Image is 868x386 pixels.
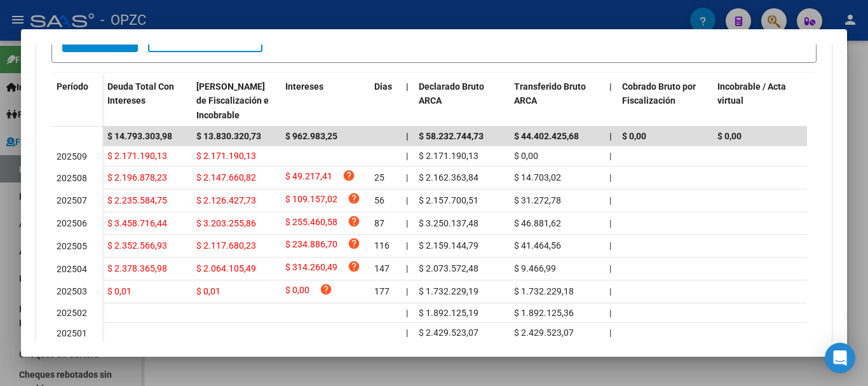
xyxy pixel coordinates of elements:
[107,195,167,205] span: $ 2.235.584,75
[102,73,191,129] datatable-header-cell: Deuda Total Con Intereses
[406,327,408,338] span: |
[514,263,556,273] span: $ 9.466,99
[348,192,360,205] i: help
[419,286,478,296] span: $ 1.732.229,19
[107,172,167,183] span: $ 2.196.878,23
[107,151,167,161] span: $ 2.171.190,13
[419,172,478,183] span: $ 2.162.363,84
[609,263,611,273] span: |
[414,73,509,129] datatable-header-cell: Declarado Bruto ARCA
[57,218,87,228] span: 202506
[406,172,408,183] span: |
[604,73,617,129] datatable-header-cell: |
[57,241,87,251] span: 202505
[514,195,561,205] span: $ 31.272,78
[419,240,478,251] span: $ 2.159.144,79
[57,151,87,162] span: 202509
[196,240,256,251] span: $ 2.117.680,23
[717,131,742,141] span: $ 0,00
[57,195,87,205] span: 202507
[609,308,611,318] span: |
[107,131,172,141] span: $ 14.793.303,98
[406,81,409,92] span: |
[196,218,256,228] span: $ 3.203.255,86
[609,131,612,141] span: |
[374,81,392,92] span: Dias
[419,151,478,161] span: $ 2.171.190,13
[514,218,561,228] span: $ 46.881,62
[57,286,87,296] span: 202503
[406,218,408,228] span: |
[514,286,574,296] span: $ 1.732.229,18
[514,240,561,251] span: $ 41.464,56
[419,195,478,205] span: $ 2.157.700,51
[196,195,256,205] span: $ 2.126.427,73
[348,237,360,250] i: help
[285,81,323,92] span: Intereses
[159,34,251,45] span: Borrar Filtros
[280,73,369,129] datatable-header-cell: Intereses
[514,308,574,318] span: $ 1.892.125,36
[419,131,484,141] span: $ 58.232.744,73
[622,131,646,141] span: $ 0,00
[285,192,337,209] span: $ 109.157,02
[285,169,332,186] span: $ 49.217,41
[285,283,309,300] span: $ 0,00
[609,327,611,338] span: |
[609,151,611,161] span: |
[609,286,611,296] span: |
[609,81,612,92] span: |
[348,215,360,228] i: help
[406,195,408,205] span: |
[196,81,269,121] span: [PERSON_NAME] de Fiscalización e Incobrable
[406,240,408,251] span: |
[285,131,337,141] span: $ 962.983,25
[57,81,88,92] span: Período
[374,263,390,273] span: 147
[514,151,538,161] span: $ 0,00
[419,327,478,338] span: $ 2.429.523,07
[196,172,256,183] span: $ 2.147.660,82
[374,172,384,183] span: 25
[369,73,401,129] datatable-header-cell: Dias
[406,131,409,141] span: |
[374,195,384,205] span: 56
[285,215,337,232] span: $ 255.460,58
[401,73,414,129] datatable-header-cell: |
[717,81,786,106] span: Incobrable / Acta virtual
[51,73,102,127] datatable-header-cell: Período
[514,81,586,106] span: Transferido Bruto ARCA
[617,73,712,129] datatable-header-cell: Cobrado Bruto por Fiscalización
[609,172,611,183] span: |
[374,286,390,296] span: 177
[825,343,855,373] div: Open Intercom Messenger
[374,240,390,251] span: 116
[419,81,484,106] span: Declarado Bruto ARCA
[514,131,579,141] span: $ 44.402.425,68
[419,218,478,228] span: $ 3.250.137,48
[406,286,408,296] span: |
[320,283,332,296] i: help
[406,308,408,318] span: |
[196,263,256,273] span: $ 2.064.105,49
[57,308,87,318] span: 202502
[609,240,611,251] span: |
[285,237,337,254] span: $ 234.886,70
[57,173,87,183] span: 202508
[712,73,808,129] datatable-header-cell: Incobrable / Acta virtual
[107,263,167,273] span: $ 2.378.365,98
[374,218,384,228] span: 87
[107,286,132,296] span: $ 0,01
[191,73,280,129] datatable-header-cell: Deuda Bruta Neto de Fiscalización e Incobrable
[609,195,611,205] span: |
[419,308,478,318] span: $ 1.892.125,19
[107,240,167,251] span: $ 2.352.566,93
[622,81,696,106] span: Cobrado Bruto por Fiscalización
[196,286,220,296] span: $ 0,01
[196,131,261,141] span: $ 13.830.320,73
[406,263,408,273] span: |
[348,260,360,273] i: help
[107,218,167,228] span: $ 3.458.716,44
[285,260,337,277] span: $ 314.260,49
[514,172,561,183] span: $ 14.703,02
